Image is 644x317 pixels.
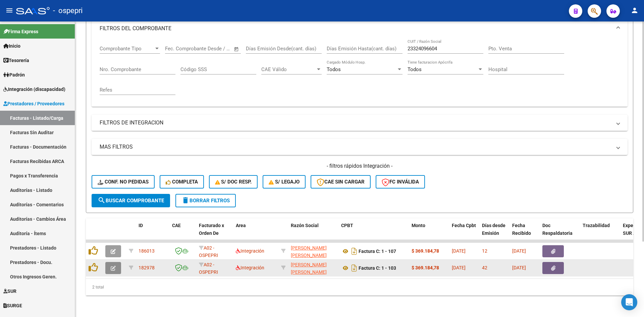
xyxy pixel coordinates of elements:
i: Descargar documento [350,263,359,273]
span: 42 [482,265,487,270]
mat-icon: search [98,196,106,204]
span: Padrón [3,71,25,78]
datatable-header-cell: Area [233,218,278,248]
span: - ospepri [53,3,83,18]
button: S/ legajo [263,175,306,189]
span: Area [236,223,246,228]
mat-icon: person [631,6,639,14]
span: CPBT [341,223,353,228]
div: Open Intercom Messenger [621,294,637,310]
span: Completa [166,179,198,185]
span: Integración (discapacidad) [3,86,65,93]
button: S/ Doc Resp. [209,175,258,189]
span: 12 [482,248,487,254]
datatable-header-cell: Días desde Emisión [479,218,509,248]
mat-icon: menu [5,6,13,14]
span: Inicio [3,42,20,50]
strong: Factura C: 1 - 107 [359,249,396,254]
span: 182978 [139,265,155,270]
span: [DATE] [452,248,466,254]
div: FILTROS DEL COMPROBANTE [92,39,628,107]
mat-expansion-panel-header: MAS FILTROS [92,139,628,155]
span: Todos [408,66,422,72]
span: Monto [412,223,425,228]
datatable-header-cell: Fecha Recibido [509,218,540,248]
span: Integración [236,248,264,254]
span: Doc Respaldatoria [542,223,573,236]
div: 2 total [86,279,633,296]
input: Fecha fin [198,46,231,52]
span: S/ Doc Resp. [215,179,252,185]
span: Razón Social [291,223,319,228]
datatable-header-cell: CAE [169,218,196,248]
span: SURGE [3,302,22,309]
datatable-header-cell: Trazabilidad [580,218,620,248]
span: Buscar Comprobante [98,198,164,204]
span: Conf. no pedidas [98,179,149,185]
span: Integración [236,265,264,270]
span: A02 - OSPEPRI [199,262,218,275]
datatable-header-cell: CPBT [338,218,409,248]
span: FC Inválida [382,179,419,185]
datatable-header-cell: Doc Respaldatoria [540,218,580,248]
span: S/ legajo [269,179,300,185]
span: CAE Válido [261,66,316,72]
button: FC Inválida [376,175,425,189]
h4: - filtros rápidos Integración - [92,162,628,170]
span: Firma Express [3,28,38,35]
span: CAE SIN CARGAR [317,179,365,185]
div: 23324096604 [291,261,336,275]
datatable-header-cell: ID [136,218,169,248]
span: Todos [327,66,341,72]
span: Borrar Filtros [181,198,230,204]
span: Fecha Recibido [512,223,531,236]
mat-expansion-panel-header: FILTROS DE INTEGRACION [92,115,628,131]
span: SUR [3,287,16,295]
button: Completa [160,175,204,189]
button: CAE SIN CARGAR [311,175,371,189]
button: Buscar Comprobante [92,194,170,207]
mat-panel-title: FILTROS DE INTEGRACION [100,119,611,126]
span: A02 - OSPEPRI [199,245,218,258]
div: 23324096604 [291,244,336,258]
input: Fecha inicio [165,46,192,52]
button: Open calendar [233,45,240,53]
span: [DATE] [512,265,526,270]
strong: $ 369.184,78 [412,248,439,254]
mat-expansion-panel-header: FILTROS DEL COMPROBANTE [92,18,628,39]
datatable-header-cell: Monto [409,218,449,248]
strong: Factura C: 1 - 103 [359,265,396,271]
span: CAE [172,223,181,228]
button: Conf. no pedidas [92,175,155,189]
span: [PERSON_NAME] [PERSON_NAME] [291,245,327,258]
span: 186013 [139,248,155,254]
datatable-header-cell: Facturado x Orden De [196,218,233,248]
button: Borrar Filtros [175,194,236,207]
span: Trazabilidad [583,223,610,228]
span: Facturado x Orden De [199,223,224,236]
span: Comprobante Tipo [100,46,154,52]
span: [PERSON_NAME] [PERSON_NAME] [291,262,327,275]
span: Fecha Cpbt [452,223,476,228]
datatable-header-cell: Razón Social [288,218,338,248]
strong: $ 369.184,78 [412,265,439,270]
mat-panel-title: MAS FILTROS [100,143,611,151]
span: Tesorería [3,57,29,64]
span: Prestadores / Proveedores [3,100,64,107]
span: Días desde Emisión [482,223,505,236]
datatable-header-cell: Fecha Cpbt [449,218,479,248]
span: [DATE] [512,248,526,254]
span: [DATE] [452,265,466,270]
i: Descargar documento [350,246,359,257]
mat-panel-title: FILTROS DEL COMPROBANTE [100,25,611,32]
span: ID [139,223,143,228]
mat-icon: delete [181,196,190,204]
